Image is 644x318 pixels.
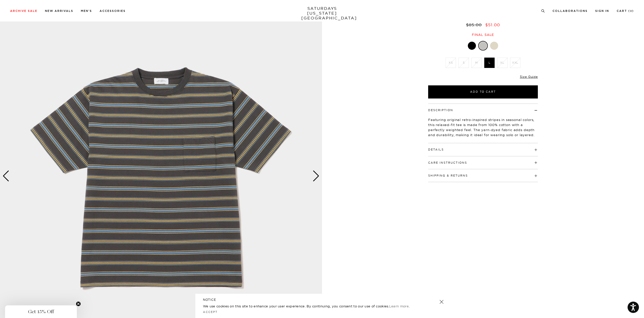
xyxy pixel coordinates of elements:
[389,304,409,308] a: Learn more
[428,85,538,99] button: Add to Cart
[630,10,632,12] small: 0
[76,301,81,306] button: Close teaser
[301,6,343,20] a: SATURDAYS[US_STATE][GEOGRAPHIC_DATA]
[466,22,484,27] del: $85.00
[428,109,453,112] button: Description
[45,10,73,12] a: New Arrivals
[427,33,539,37] div: Final sale
[203,304,423,309] p: We use cookies on this site to enhance your user experience. By continuing, you consent to our us...
[28,309,54,315] span: Get 15% Off
[203,310,218,314] a: Accept
[203,298,441,302] h5: NOTICE
[428,174,468,177] button: Shipping & Returns
[484,58,495,68] label: L
[313,170,319,182] div: Next slide
[81,10,92,12] a: Men's
[428,117,538,137] p: Featuring original retro-inspired stripes in seasonal colors, this relaxed-fit tee is made from 1...
[595,10,609,12] a: Sign In
[3,170,9,182] div: Previous slide
[10,10,37,12] a: Archive Sale
[617,10,634,12] a: Cart (0)
[553,10,588,12] a: Collaborations
[100,10,126,12] a: Accessories
[520,75,538,79] a: Size Guide
[428,161,467,164] button: Care Instructions
[485,22,500,27] span: $51.00
[428,148,444,151] button: Details
[5,305,77,318] div: Get 15% OffClose teaser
